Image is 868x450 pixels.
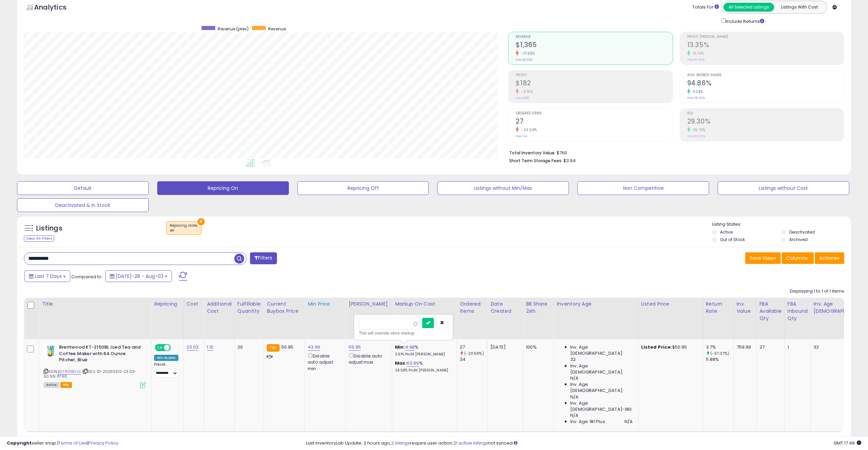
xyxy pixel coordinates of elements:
[170,228,198,233] div: on
[44,369,136,379] span: | SKU: 51-20250312-23.03-50.99-11790
[59,344,142,365] b: Brentwood KT-2150BL Iced Tea and Coffee Maker with 64 Ounce Pitcher, Blue
[509,148,839,156] li: $760
[718,181,849,195] button: Listings without Cost
[490,300,520,315] div: Date Created
[790,288,844,295] div: Displaying 1 to 1 of 1 items
[788,344,806,350] div: 1
[395,344,452,357] div: %
[788,300,808,322] div: FBA inbound Qty
[218,26,249,32] span: Revenue (prev)
[17,181,149,195] button: Default
[207,344,214,351] a: 1.10
[154,355,178,361] div: Win BuyBox
[786,255,808,262] span: Columns
[570,356,576,363] span: 32
[624,419,633,425] span: N/A
[706,344,734,350] div: 3.7%
[395,368,452,373] p: 24.58% Profit [PERSON_NAME]
[35,273,62,280] span: Last 7 Days
[687,41,844,50] h2: 13.35%
[237,300,261,315] div: Fulfillable Quantity
[570,412,578,419] span: N/A
[17,198,149,212] button: Deactivated & In Stock
[737,344,751,350] div: 759.99
[407,360,419,367] a: 63.99
[641,344,672,350] b: Listed Price:
[395,300,454,308] div: Markup on Cost
[170,345,181,351] span: OFF
[187,344,199,351] a: 23.03
[723,3,774,12] button: All Selected Listings
[720,237,745,242] label: Out of Stock
[526,300,551,315] div: BB Share 24h.
[570,419,606,425] span: Inv. Age 181 Plus:
[690,89,703,94] small: 4.24%
[570,400,633,412] span: Inv. Age [DEMOGRAPHIC_DATA]-180:
[154,300,181,308] div: Repricing
[760,300,782,322] div: FBA Available Qty
[712,221,851,228] p: Listing States:
[516,117,672,127] h2: 27
[782,252,814,264] button: Columns
[308,344,320,351] a: 43.96
[526,344,548,350] div: 100%
[349,300,389,308] div: [PERSON_NAME]
[308,352,340,372] div: Disable auto adjust min
[453,440,488,446] a: 31 active listings
[509,158,562,164] b: Short Term Storage Fees:
[710,351,729,356] small: (-37.07%)
[395,352,452,357] p: 2.61% Profit [PERSON_NAME]
[395,360,452,373] div: %
[464,351,484,356] small: (-20.59%)
[490,344,518,350] div: [DATE]
[687,73,844,77] span: Avg. Buybox Share
[395,344,405,350] b: Min:
[687,35,844,39] span: Profit [PERSON_NAME]
[557,300,635,308] div: Inventory Age
[237,344,259,350] div: 20
[359,330,448,337] div: This will override store markup
[44,382,59,388] span: All listings currently available for purchase on Amazon
[687,117,844,127] h2: 29.30%
[349,352,387,365] div: Disable auto adjust max
[58,440,87,446] a: Terms of Use
[519,127,537,132] small: -20.59%
[154,362,178,378] div: Preset:
[349,344,361,351] a: 59.95
[267,344,279,352] small: FBA
[7,440,32,446] strong: Copyright
[187,300,201,308] div: Cost
[516,73,672,77] span: Profit
[105,270,172,282] button: [DATE]-28 - Aug-03
[690,127,706,132] small: 25.75%
[306,440,861,447] div: Last InventoryLab Update: 2 hours ago, require user action, not synced.
[687,112,844,115] span: ROI
[570,344,633,356] span: Inv. Age [DEMOGRAPHIC_DATA]:
[737,300,754,315] div: Inv. value
[745,252,781,264] button: Save View
[789,237,808,242] label: Archived
[297,181,429,195] button: Repricing Off
[509,150,556,156] b: Total Inventory Value:
[692,4,719,11] div: Totals For
[516,79,672,88] h2: $182
[58,369,81,375] a: B07RGXBYJC
[24,235,54,242] div: Clear All Filters
[687,79,844,88] h2: 94.86%
[7,440,118,447] div: seller snap | |
[405,344,415,351] a: 4.98
[690,51,704,56] small: 21.70%
[437,181,569,195] button: Listings without Min/Max
[34,2,80,14] h5: Analytics
[156,345,164,351] span: ON
[36,224,62,233] h5: Listings
[392,298,457,339] th: The percentage added to the cost of goods (COGS) that forms the calculator for Min & Max prices.
[577,181,709,195] button: Non Competitive
[516,41,672,50] h2: $1,365
[395,360,407,366] b: Max:
[570,381,633,394] span: Inv. Age [DEMOGRAPHIC_DATA]:
[687,96,705,100] small: Prev: 91.00%
[25,270,70,282] button: Last 7 Days
[157,181,289,195] button: Repricing On
[116,273,163,280] span: [DATE]-28 - Aug-03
